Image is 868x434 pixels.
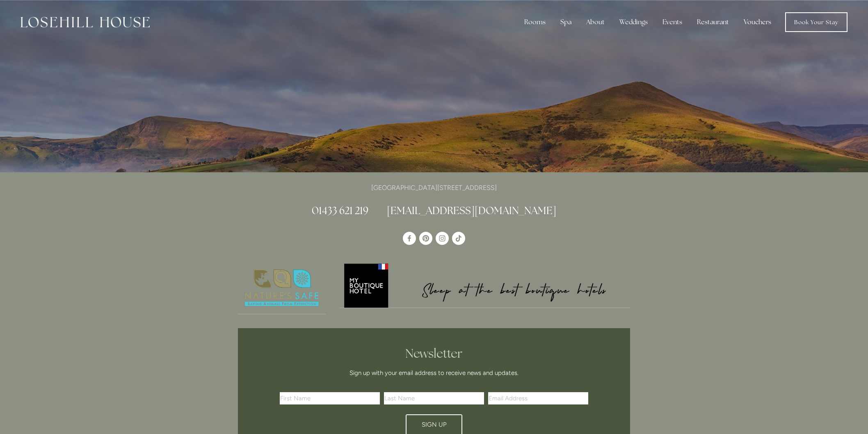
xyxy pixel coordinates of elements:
a: Vouchers [737,14,778,30]
h2: Newsletter [283,346,585,361]
img: Losehill House [21,17,150,27]
a: Book Your Stay [785,12,847,32]
input: First Name [280,392,380,404]
div: Spa [554,14,578,30]
div: Restaurant [690,14,736,30]
p: Sign up with your email address to receive news and updates. [283,368,585,378]
a: Nature's Safe - Logo [238,262,326,314]
a: My Boutique Hotel - Logo [340,262,630,308]
a: Losehill House Hotel & Spa [403,232,416,245]
div: Events [656,14,689,30]
img: My Boutique Hotel - Logo [340,262,630,308]
p: [GEOGRAPHIC_DATA][STREET_ADDRESS] [238,182,630,193]
div: Weddings [613,14,654,30]
div: Rooms [518,14,552,30]
span: Sign Up [422,421,447,428]
input: Last Name [384,392,484,404]
img: Nature's Safe - Logo [238,262,326,314]
a: Instagram [436,232,449,245]
a: [EMAIL_ADDRESS][DOMAIN_NAME] [387,204,556,217]
a: TikTok [452,232,465,245]
div: About [580,14,611,30]
input: Email Address [488,392,588,404]
a: Pinterest [419,232,432,245]
a: 01433 621 219 [312,204,368,217]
